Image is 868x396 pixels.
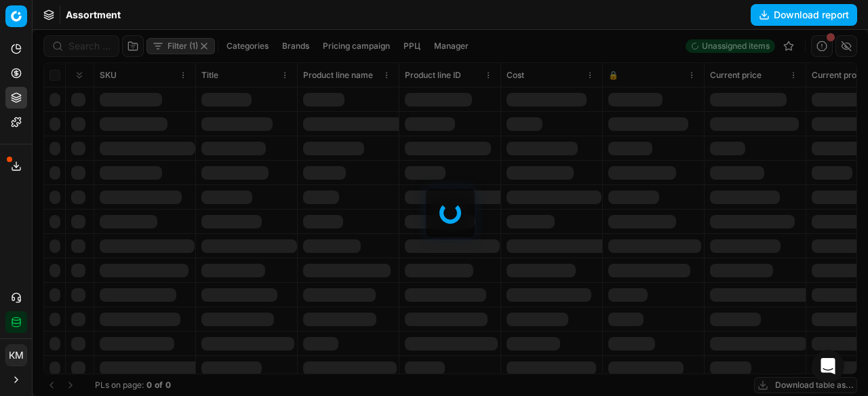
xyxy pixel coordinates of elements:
button: КM [5,344,27,366]
span: КM [6,345,26,365]
nav: breadcrumb [66,8,121,22]
button: Download report [751,4,857,26]
span: Assortment [66,8,121,22]
div: Open Intercom Messenger [812,350,844,382]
